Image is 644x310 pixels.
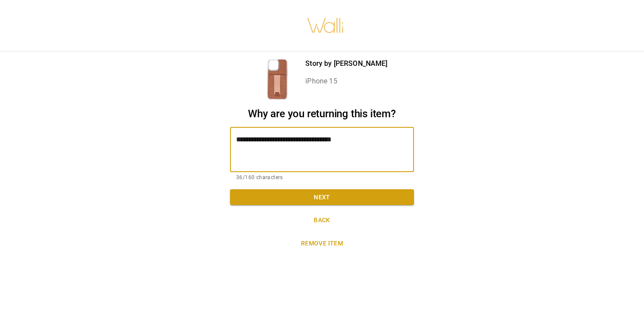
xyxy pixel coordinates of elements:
[230,235,414,252] button: Remove item
[230,212,414,228] button: Back
[230,189,414,205] button: Next
[307,7,344,44] img: walli-inc.myshopify.com
[305,58,387,69] p: Story by [PERSON_NAME]
[305,76,387,87] p: iPhone 15
[236,173,408,182] p: 36/160 characters
[230,108,414,120] h2: Why are you returning this item?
